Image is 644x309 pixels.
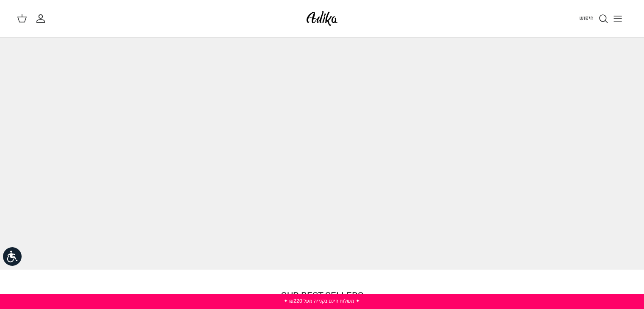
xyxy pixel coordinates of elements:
[284,297,360,305] a: ✦ משלוח חינם בקנייה מעל ₪220 ✦
[579,14,594,22] span: חיפוש
[579,14,608,24] a: חיפוש
[304,8,340,28] img: Adika IL
[36,14,49,24] a: החשבון שלי
[608,9,627,28] button: Toggle menu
